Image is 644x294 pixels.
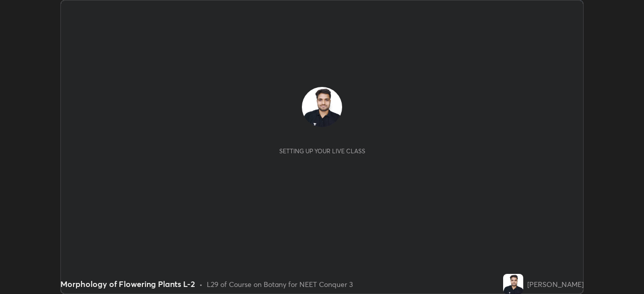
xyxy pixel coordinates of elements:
div: L29 of Course on Botany for NEET Conquer 3 [207,279,353,289]
div: Morphology of Flowering Plants L-2 [60,278,195,290]
img: 552f2e5bc55d4378a1c7ad7c08f0c226.jpg [302,87,342,127]
img: 552f2e5bc55d4378a1c7ad7c08f0c226.jpg [503,274,523,294]
div: [PERSON_NAME] [527,279,584,289]
div: Setting up your live class [279,147,365,155]
div: • [199,279,203,289]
